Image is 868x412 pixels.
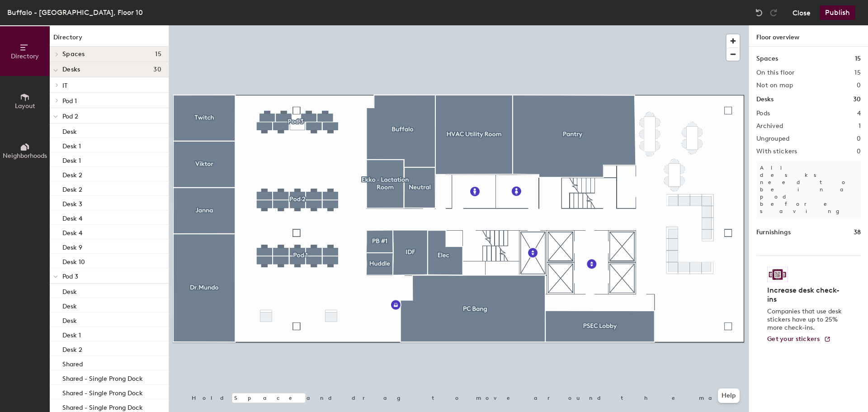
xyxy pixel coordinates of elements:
[62,169,82,179] p: Desk 2
[749,25,868,47] h1: Floor overview
[15,102,35,110] span: Layout
[756,227,791,237] h1: Furnishings
[62,113,78,120] span: Pod 2
[62,183,82,194] p: Desk 2
[62,300,77,310] p: Desk
[756,54,778,64] h1: Spaces
[718,388,740,403] button: Help
[62,227,82,237] p: Desk 4
[756,161,861,218] p: All desks need to be in a pod before saving
[62,256,85,266] p: Desk 10
[756,123,783,130] h2: Archived
[62,372,143,383] p: Shared - Single Prong Dock
[756,110,770,117] h2: Pods
[793,5,811,20] button: Close
[756,95,774,104] h1: Desks
[767,286,844,304] h4: Increase desk check-ins
[854,227,861,237] h1: 38
[857,82,861,89] h2: 0
[62,154,81,165] p: Desk 1
[820,5,855,20] button: Publish
[155,51,161,58] span: 15
[756,69,795,76] h2: On this floor
[62,387,143,397] p: Shared - Single Prong Dock
[11,52,39,60] span: Directory
[62,140,81,150] p: Desk 1
[62,51,85,58] span: Spaces
[769,8,778,17] img: Redo
[62,82,67,90] span: IT
[756,82,793,89] h2: Not on map
[857,110,861,117] h2: 4
[854,69,861,76] h2: 15
[756,135,790,142] h2: Ungrouped
[62,66,80,73] span: Desks
[62,97,77,105] span: Pod 1
[767,267,788,282] img: Sticker logo
[853,95,861,104] h1: 30
[62,285,77,296] p: Desk
[855,54,861,64] h1: 15
[153,66,161,73] span: 30
[62,358,83,368] p: Shared
[62,125,77,136] p: Desk
[62,343,82,354] p: Desk 2
[3,152,47,160] span: Neighborhoods
[859,123,861,130] h2: 1
[7,7,143,18] div: Buffalo - [GEOGRAPHIC_DATA], Floor 10
[62,401,143,412] p: Shared - Single Prong Dock
[62,273,78,280] span: Pod 3
[767,336,831,343] a: Get your stickers
[756,148,797,155] h2: With stickers
[767,335,820,343] span: Get your stickers
[62,198,82,208] p: Desk 3
[62,329,81,339] p: Desk 1
[767,308,844,332] p: Companies that use desk stickers have up to 25% more check-ins.
[62,212,82,223] p: Desk 4
[62,241,82,251] p: Desk 9
[50,33,169,47] h1: Directory
[857,135,861,142] h2: 0
[755,8,764,17] img: Undo
[857,148,861,155] h2: 0
[62,314,77,325] p: Desk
